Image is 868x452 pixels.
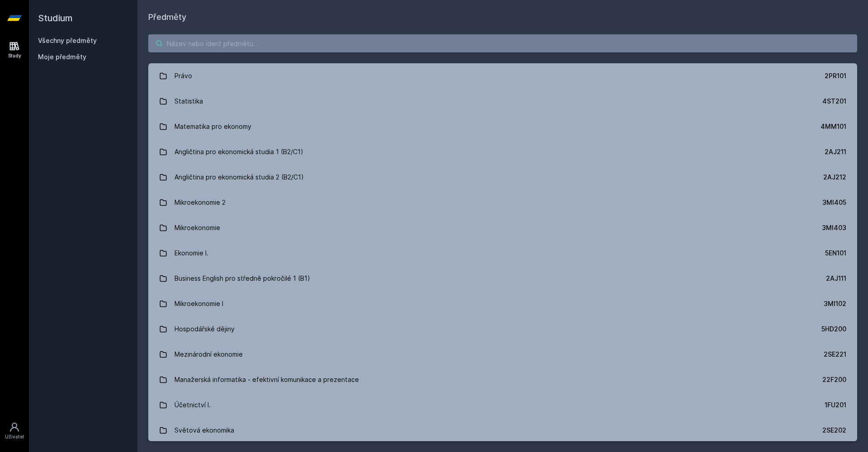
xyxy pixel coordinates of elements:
div: 2PR101 [825,71,846,80]
div: 2SE202 [822,426,846,435]
div: 22F200 [822,375,846,384]
a: Statistika 4ST201 [148,89,857,114]
div: 5HD200 [821,325,846,334]
div: 2SE221 [824,350,846,359]
div: Hospodářské dějiny [175,320,235,338]
div: 4ST201 [822,97,846,106]
a: Mezinárodní ekonomie 2SE221 [148,342,857,367]
div: Business English pro středně pokročilé 1 (B1) [175,269,310,287]
div: Manažerská informatika - efektivní komunikace a prezentace [175,371,359,389]
a: Angličtina pro ekonomická studia 1 (B2/C1) 2AJ211 [148,139,857,165]
a: Mikroekonomie 2 3MI405 [148,190,857,215]
div: 3MI102 [824,299,846,308]
a: Business English pro středně pokročilé 1 (B1) 2AJ111 [148,266,857,291]
div: 2AJ111 [826,274,846,283]
a: Uživatel [2,417,27,445]
input: Název nebo ident předmětu… [148,34,857,52]
span: Moje předměty [38,52,86,61]
div: Ekonomie I. [175,244,208,262]
h1: Předměty [148,11,857,24]
div: Mezinárodní ekonomie [175,345,243,363]
div: 1FU201 [825,400,846,410]
a: Všechny předměty [38,37,97,44]
a: Angličtina pro ekonomická studia 2 (B2/C1) 2AJ212 [148,165,857,190]
div: 2AJ212 [823,173,846,182]
div: Účetnictví I. [175,396,211,414]
div: 4MM101 [821,122,846,131]
a: Mikroekonomie 3MI403 [148,215,857,240]
div: 5EN101 [825,249,846,258]
a: Právo 2PR101 [148,63,857,89]
div: Angličtina pro ekonomická studia 1 (B2/C1) [175,143,303,161]
a: Světová ekonomika 2SE202 [148,418,857,443]
div: Mikroekonomie [175,219,220,237]
a: Mikroekonomie I 3MI102 [148,291,857,316]
a: Matematika pro ekonomy 4MM101 [148,114,857,139]
div: Světová ekonomika [175,421,234,439]
div: Mikroekonomie 2 [175,193,226,212]
div: Statistika [175,92,203,110]
a: Hospodářské dějiny 5HD200 [148,316,857,342]
div: 2AJ211 [825,147,846,156]
div: 3MI405 [822,198,846,207]
a: Ekonomie I. 5EN101 [148,240,857,266]
a: Study [2,36,27,64]
div: 3MI403 [822,223,846,232]
a: Manažerská informatika - efektivní komunikace a prezentace 22F200 [148,367,857,392]
div: Study [8,52,21,59]
div: Mikroekonomie I [175,295,223,313]
div: Uživatel [5,433,24,440]
div: Matematika pro ekonomy [175,118,251,136]
div: Právo [175,67,192,85]
div: Angličtina pro ekonomická studia 2 (B2/C1) [175,168,304,186]
a: Účetnictví I. 1FU201 [148,392,857,418]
